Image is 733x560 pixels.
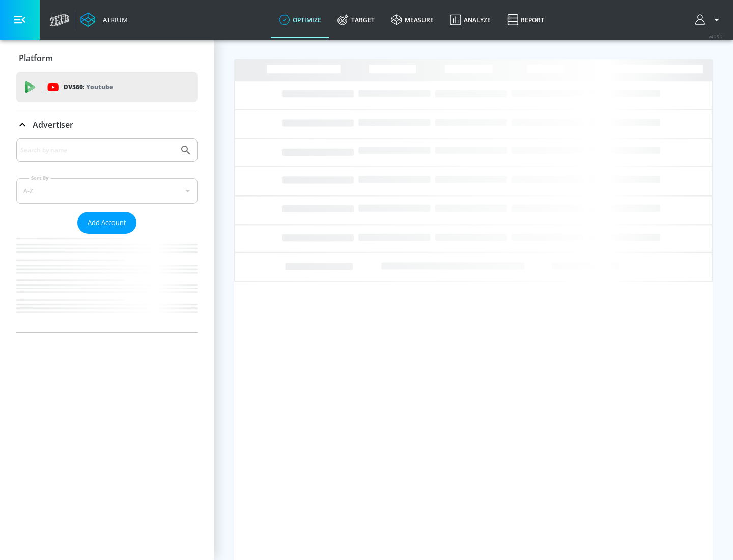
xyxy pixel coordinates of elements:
div: Platform [16,44,198,72]
div: Advertiser [16,138,198,332]
span: Add Account [88,217,126,229]
a: Analyze [442,2,499,38]
div: A-Z [16,178,198,204]
input: Search by name [20,144,175,157]
span: v 4.25.2 [709,34,723,39]
div: Advertiser [16,110,198,139]
p: Advertiser [33,119,73,130]
label: Sort By [29,175,51,181]
a: Report [499,2,552,38]
p: Youtube [86,81,113,92]
p: DV360: [64,81,113,93]
a: optimize [271,2,329,38]
nav: list of Advertiser [16,234,198,332]
a: Target [329,2,383,38]
div: Atrium [99,15,128,24]
p: Platform [19,52,53,64]
button: Add Account [77,212,136,234]
div: DV360: Youtube [16,72,198,102]
a: Atrium [80,12,128,27]
a: measure [383,2,442,38]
